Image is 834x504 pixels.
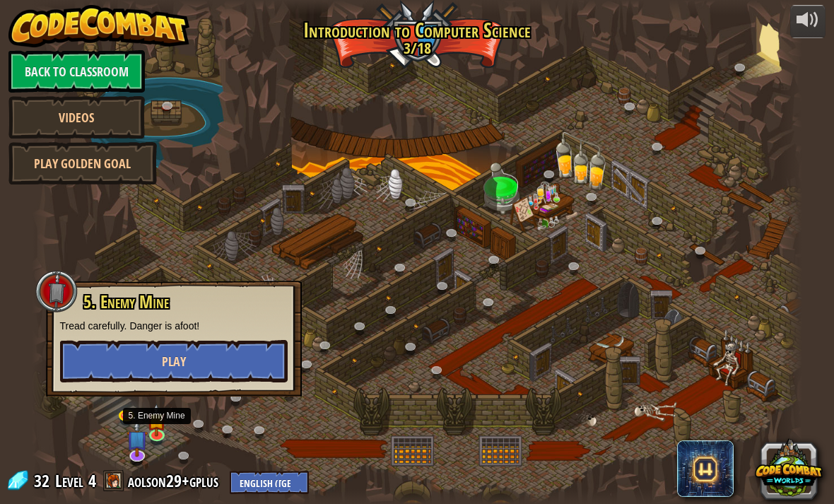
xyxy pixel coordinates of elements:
[60,340,288,382] button: Play
[8,142,157,184] a: Play Golden Goal
[8,5,189,47] img: CodeCombat - Learn how to code by playing a game
[83,290,169,314] span: 5. Enemy Mine
[127,420,148,457] img: level-banner-unstarted-subscriber.png
[147,404,166,436] img: level-banner-started.png
[88,469,96,492] span: 4
[162,353,186,370] span: Play
[128,469,223,492] a: aolson29+gplus
[55,469,83,493] span: Level
[8,50,145,93] a: Back to Classroom
[60,319,288,333] p: Tread carefully. Danger is afoot!
[34,469,54,492] span: 32
[790,5,826,38] button: Adjust volume
[8,96,145,139] a: Videos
